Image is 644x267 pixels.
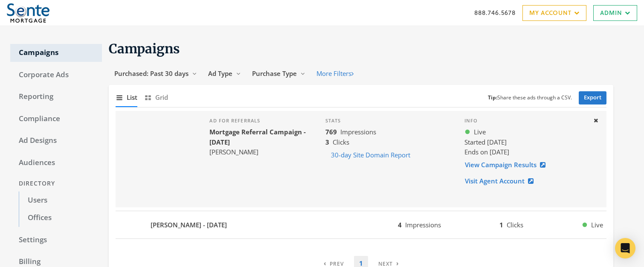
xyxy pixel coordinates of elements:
a: Visit Agent Account [464,173,539,189]
span: Grid [155,93,168,102]
b: Mortgage Referral Campaign - [DATE] [209,128,306,146]
button: More Filters [311,66,359,81]
span: Purchase Type [252,69,297,78]
img: Adwerx [7,3,49,23]
a: Ad Designs [10,132,102,150]
span: Purchased: Past 30 days [114,69,189,78]
span: Clicks [333,138,349,146]
span: List [127,93,137,102]
span: Campaigns [109,41,180,57]
span: Ends on [DATE] [464,148,509,156]
div: Started [DATE] [464,137,586,147]
a: Offices [19,209,102,227]
small: Share these ads through a CSV. [488,94,572,102]
b: [PERSON_NAME] - [DATE] [151,220,227,230]
button: List [116,88,137,107]
b: 4 [398,221,402,229]
div: Directory [10,176,102,192]
a: Compliance [10,110,102,128]
button: Purchase Type [247,66,311,81]
a: Admin [593,5,637,21]
b: 3 [325,138,329,146]
h4: Info [464,118,586,124]
a: 888.746.5678 [474,8,516,17]
a: Campaigns [10,44,102,62]
a: Export [579,91,606,104]
span: Live [474,127,486,137]
span: Live [591,220,603,230]
button: Purchased: Past 30 days [109,66,203,81]
a: Reporting [10,88,102,106]
h4: Stats [325,118,451,124]
b: Tip: [488,94,497,101]
b: 1 [499,221,503,229]
span: Impressions [340,128,376,136]
h4: Ad for referrals [209,118,311,124]
b: 769 [325,128,337,136]
span: Ad Type [208,69,232,78]
button: 30-day Site Domain Report [325,147,416,163]
a: View Campaign Results [464,157,551,173]
button: [PERSON_NAME] - [DATE]4Impressions1ClicksLive [116,215,606,235]
a: Corporate Ads [10,66,102,84]
div: [PERSON_NAME] [209,147,311,157]
span: Clicks [507,221,523,229]
button: Ad Type [203,66,247,81]
a: Audiences [10,154,102,172]
a: Settings [10,231,102,249]
span: Impressions [405,221,441,229]
div: Open Intercom Messenger [615,238,635,258]
button: Grid [144,88,168,107]
a: Users [19,192,102,209]
a: My Account [522,5,586,21]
